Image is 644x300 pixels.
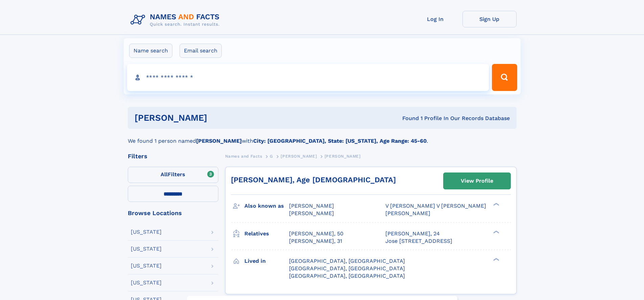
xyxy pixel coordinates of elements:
[289,230,343,237] a: [PERSON_NAME], 50
[492,64,517,91] button: Search Button
[225,152,262,160] a: Names and Facts
[180,44,222,58] label: Email search
[270,152,273,160] a: G
[408,11,462,27] a: Log In
[289,258,405,264] span: [GEOGRAPHIC_DATA], [GEOGRAPHIC_DATA]
[231,176,396,184] a: [PERSON_NAME], Age [DEMOGRAPHIC_DATA]
[131,246,162,252] div: [US_STATE]
[385,203,486,209] span: V [PERSON_NAME] V [PERSON_NAME]
[135,114,305,122] h1: [PERSON_NAME]
[492,257,500,261] div: ❯
[253,138,427,144] b: City: [GEOGRAPHIC_DATA], State: [US_STATE], Age Range: 45-60
[385,230,440,237] a: [PERSON_NAME], 24
[244,228,289,239] h3: Relatives
[305,115,510,122] div: Found 1 Profile In Our Records Database
[128,153,218,159] div: Filters
[196,138,242,144] b: [PERSON_NAME]
[385,210,430,216] span: [PERSON_NAME]
[462,11,517,27] a: Sign Up
[244,255,289,267] h3: Lived in
[492,202,500,207] div: ❯
[289,273,405,279] span: [GEOGRAPHIC_DATA], [GEOGRAPHIC_DATA]
[325,154,361,159] span: [PERSON_NAME]
[131,280,162,285] div: [US_STATE]
[128,11,225,29] img: Logo Names and Facts
[461,173,493,189] div: View Profile
[289,210,334,216] span: [PERSON_NAME]
[128,167,218,183] label: Filters
[244,200,289,212] h3: Also known as
[127,64,489,91] input: search input
[444,173,510,189] a: View Profile
[128,210,218,216] div: Browse Locations
[281,154,317,159] span: [PERSON_NAME]
[289,237,342,245] a: [PERSON_NAME], 31
[129,44,172,58] label: Name search
[289,203,334,209] span: [PERSON_NAME]
[492,230,500,234] div: ❯
[281,152,317,160] a: [PERSON_NAME]
[385,237,452,245] a: Jose [STREET_ADDRESS]
[161,171,168,178] span: All
[131,229,162,235] div: [US_STATE]
[270,154,273,159] span: G
[131,263,162,269] div: [US_STATE]
[128,129,517,145] div: We found 1 person named with .
[289,265,405,272] span: [GEOGRAPHIC_DATA], [GEOGRAPHIC_DATA]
